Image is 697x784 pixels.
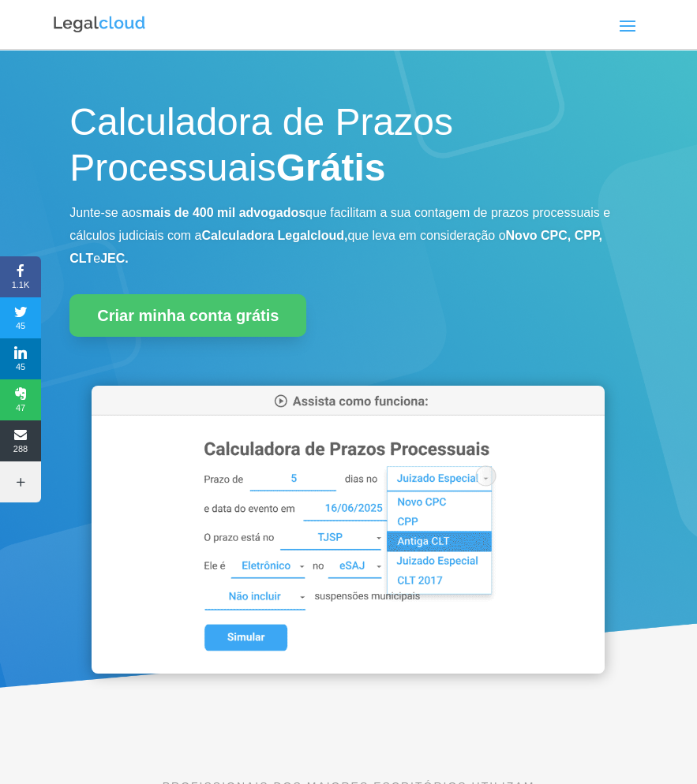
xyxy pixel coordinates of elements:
strong: Grátis [276,147,386,189]
b: mais de 400 mil advogados [142,206,305,219]
img: Calculadora de Prazos Processuais da Legalcloud [92,386,605,674]
a: Criar minha conta grátis [69,294,306,337]
h1: Calculadora de Prazos Processuais [69,99,627,198]
p: Junte-se aos que facilitam a sua contagem de prazos processuais e cálculos judiciais com a que le... [69,202,627,270]
b: Calculadora Legalcloud, [201,229,347,242]
b: Novo CPC, CPP, CLT [69,229,602,265]
img: Logo da Legalcloud [52,14,147,35]
b: JEC. [100,252,129,265]
a: Calculadora de Prazos Processuais da Legalcloud [92,663,605,676]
